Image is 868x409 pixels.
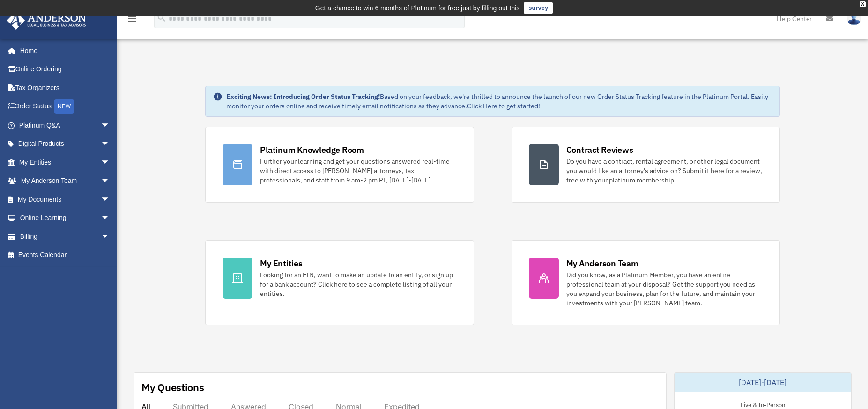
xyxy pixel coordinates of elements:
span: arrow_drop_down [101,227,119,246]
span: arrow_drop_down [101,116,119,135]
a: My Entities Looking for an EIN, want to make an update to an entity, or sign up for a bank accoun... [205,240,474,325]
a: Platinum Knowledge Room Further your learning and get your questions answered real-time with dire... [205,127,474,203]
a: Home [7,41,119,60]
a: Click Here to get started! [467,102,540,110]
div: Based on your feedback, we're thrilled to announce the launch of our new Order Status Tracking fe... [226,92,772,111]
a: My Anderson Teamarrow_drop_down [7,172,124,190]
div: Do you have a contract, rental agreement, or other legal document you would like an attorney's ad... [566,157,763,185]
a: menu [126,16,138,24]
div: Platinum Knowledge Room [260,144,364,156]
a: My Anderson Team Did you know, as a Platinum Member, you have an entire professional team at your... [512,240,780,325]
div: My Entities [260,258,302,269]
a: survey [524,2,553,14]
a: Events Calendar [7,246,124,265]
strong: Exciting News: Introducing Order Status Tracking! [226,92,380,101]
div: close [860,1,866,7]
a: Billingarrow_drop_down [7,227,124,246]
img: Anderson Advisors Platinum Portal [4,11,89,30]
a: Online Learningarrow_drop_down [7,209,124,227]
span: arrow_drop_down [101,153,119,172]
a: Online Ordering [7,60,124,79]
div: Looking for an EIN, want to make an update to an entity, or sign up for a bank account? Click her... [260,270,456,298]
div: [DATE]-[DATE] [675,373,851,392]
a: Platinum Q&Aarrow_drop_down [7,116,124,135]
div: Contract Reviews [566,144,633,156]
a: My Documentsarrow_drop_down [7,190,124,209]
span: arrow_drop_down [101,209,119,228]
img: User Pic [847,12,861,25]
div: Live & In-Person [733,399,793,409]
i: menu [126,13,138,24]
div: NEW [54,99,74,114]
div: Did you know, as a Platinum Member, you have an entire professional team at your disposal? Get th... [566,270,763,308]
span: arrow_drop_down [101,135,119,154]
div: Further your learning and get your questions answered real-time with direct access to [PERSON_NAM... [260,157,456,185]
div: Get a chance to win 6 months of Platinum for free just by filling out this [315,2,520,14]
span: arrow_drop_down [101,190,119,209]
div: My Questions [141,380,204,394]
a: Contract Reviews Do you have a contract, rental agreement, or other legal document you would like... [512,127,780,203]
a: Digital Productsarrow_drop_down [7,135,124,153]
a: My Entitiesarrow_drop_down [7,153,124,172]
span: arrow_drop_down [101,172,119,191]
a: Tax Organizers [7,78,124,97]
div: My Anderson Team [566,258,638,269]
i: search [156,13,167,23]
a: Order StatusNEW [7,97,124,116]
